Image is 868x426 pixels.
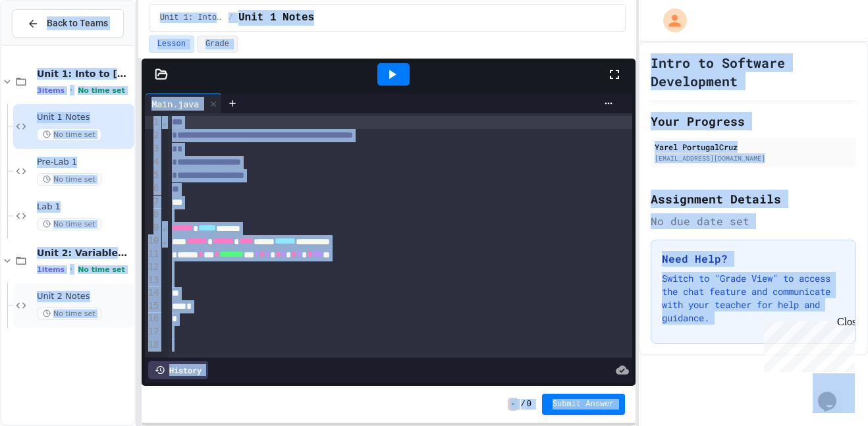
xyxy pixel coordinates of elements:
div: No due date set [651,213,856,229]
span: No time set [37,173,101,186]
span: Unit 1: Into to [GEOGRAPHIC_DATA] [37,68,132,80]
div: 17 [145,325,161,338]
div: 18 [145,338,161,352]
span: Back to Teams [47,16,108,30]
div: 5 [145,169,161,182]
div: 9 [145,221,161,234]
span: / [521,399,526,410]
iframe: chat widget [813,373,855,413]
p: Switch to "Grade View" to access the chat feature and communicate with your teacher for help and ... [662,272,845,325]
h2: Assignment Details [651,190,856,208]
iframe: chat widget [759,316,855,372]
button: Back to Teams [12,9,124,38]
span: 0 [527,399,531,410]
span: No time set [78,265,125,274]
span: Submit Answer [553,399,614,410]
div: 11 [145,248,161,261]
div: My Account [649,5,690,36]
span: Pre-Lab 1 [37,157,132,168]
button: Grade [197,36,238,53]
span: 3 items [37,86,65,95]
button: Lesson [149,36,194,53]
span: • [70,85,72,95]
span: Unit 2 Notes [37,291,132,302]
span: No time set [78,86,125,95]
span: Fold line [161,222,168,232]
span: Fold line [161,235,168,246]
span: 1 items [37,265,65,274]
div: 7 [145,196,161,209]
div: 12 [145,261,161,274]
button: Submit Answer [542,394,625,415]
h1: Intro to Software Development [651,53,856,90]
div: 10 [145,234,161,248]
div: 13 [145,274,161,287]
div: Main.java [145,97,205,111]
span: Unit 1: Into to Java [160,13,223,23]
span: / [229,13,233,23]
div: [EMAIL_ADDRESS][DOMAIN_NAME] [655,153,852,163]
div: 16 [145,312,161,325]
div: Chat with us now!Close [5,5,91,84]
span: No time set [37,218,101,230]
span: Lab 1 [37,201,132,213]
div: Main.java [145,93,222,113]
span: Unit 1 Notes [238,10,314,26]
h3: Need Help? [662,251,845,267]
h2: Your Progress [651,112,856,130]
div: History [148,361,208,379]
div: 4 [145,155,161,169]
span: • [70,264,72,275]
div: 2 [145,129,161,142]
span: No time set [37,307,101,320]
div: 1 [145,116,161,129]
div: 3 [145,142,161,155]
span: Unit 1 Notes [37,112,132,123]
span: Fold line [161,117,168,127]
div: 8 [145,208,161,221]
div: 14 [145,286,161,300]
span: No time set [37,128,101,141]
div: Yarel PortugalCruz [655,141,852,153]
span: - [508,398,518,411]
div: 6 [145,182,161,195]
span: Unit 2: Variables and Expressions [37,247,132,259]
div: 15 [145,300,161,313]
